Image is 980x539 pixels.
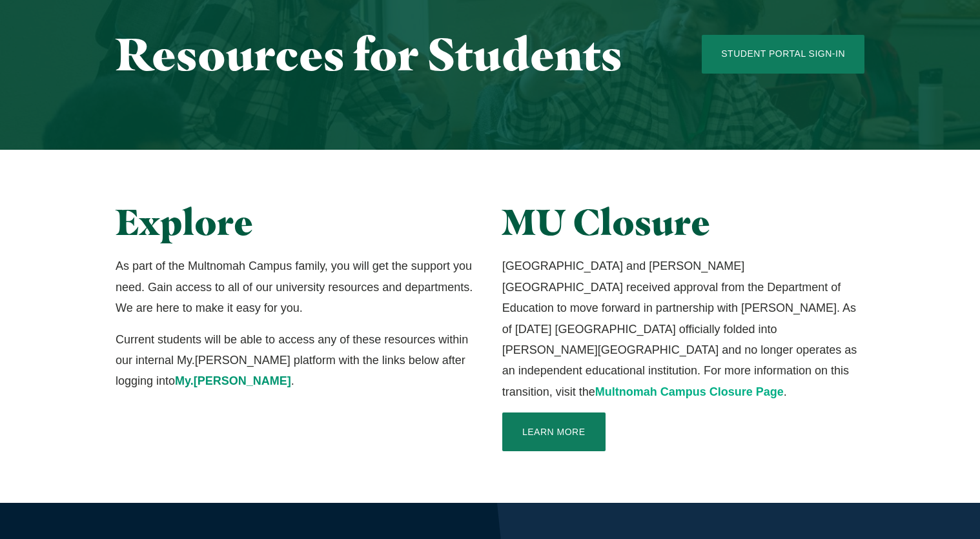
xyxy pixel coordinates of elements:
h1: Resources for Students [116,29,650,79]
h2: MU Closure [502,201,864,243]
p: As part of the Multnomah Campus family, you will get the support you need. Gain access to all of ... [116,256,478,318]
h2: Explore [116,201,478,243]
a: Student Portal Sign-In [702,35,864,74]
a: My.[PERSON_NAME] [175,374,291,387]
p: [GEOGRAPHIC_DATA] and [PERSON_NAME][GEOGRAPHIC_DATA] received approval from the Department of Edu... [502,256,864,402]
p: Current students will be able to access any of these resources within our internal My.[PERSON_NAM... [116,329,478,392]
a: Multnomah Campus Closure Page [595,385,784,398]
a: Learn More [502,412,606,451]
